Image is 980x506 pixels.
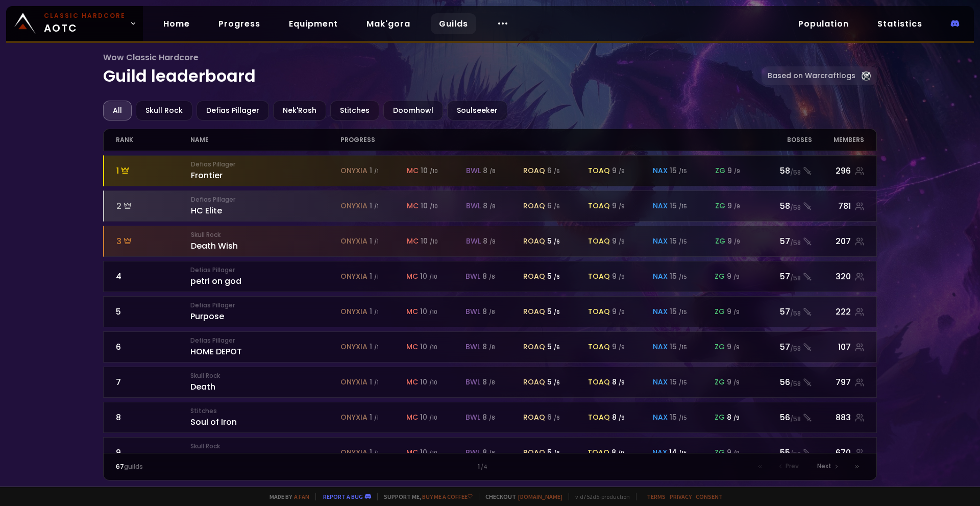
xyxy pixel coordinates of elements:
small: / 6 [554,379,560,387]
span: toaq [588,271,610,282]
div: 15 [670,271,687,282]
a: Home [155,13,198,34]
div: 1 [370,447,379,458]
small: / 10 [429,449,437,457]
small: / 58 [790,274,801,283]
div: 57 [752,305,812,318]
div: 9 [612,342,625,352]
span: toaq [587,447,609,458]
span: mc [406,306,418,317]
div: 9 [612,271,625,282]
small: / 8 [489,449,495,457]
small: / 9 [733,449,740,457]
small: / 6 [554,308,560,316]
span: Checkout [479,493,562,500]
span: mc [406,342,418,352]
div: 55 [752,446,812,459]
span: toaq [588,342,610,352]
div: 57 [752,341,812,353]
span: onyxia [340,412,367,423]
div: 10 [420,377,437,388]
span: onyxia [340,447,367,458]
small: / 8 [489,167,496,175]
div: 7 [116,376,191,389]
small: / 6 [554,449,560,457]
div: 14 [669,447,687,458]
div: 8 [483,165,496,176]
div: 10 [421,236,438,247]
div: 10 [421,201,438,211]
div: 3 [116,235,191,248]
a: 7Skull RockDeathonyxia 1 /1mc 10 /10bwl 8 /8roaq 5 /6toaq 8 /9nax 15 /15zg 9 /956/58797 [103,367,877,398]
div: 296 [812,164,865,177]
div: 8 [612,412,625,423]
div: 6 [547,412,560,423]
span: zg [715,271,725,282]
small: / 10 [429,344,437,351]
div: Nek'Rosh [273,101,326,121]
div: The Exiles [190,442,340,464]
div: petri on god [190,266,340,287]
div: Death [190,371,340,393]
div: 15 [670,165,687,176]
small: / 9 [733,344,740,351]
div: 8 [482,306,495,317]
span: nax [653,271,668,282]
span: mc [406,447,418,458]
small: / 8 [489,344,495,351]
small: / 15 [679,167,687,175]
div: 9 [727,342,740,352]
div: 9 [727,201,740,211]
a: Based on Warcraftlogs [762,66,877,85]
small: Skull Rock [190,442,340,451]
small: / 15 [679,308,687,316]
small: / 9 [733,379,740,387]
div: 797 [812,376,865,389]
a: Mak'gora [358,13,419,34]
div: 9 [727,377,740,388]
img: Warcraftlog [862,71,871,81]
small: / 9 [734,167,740,175]
div: 8 [612,377,625,388]
div: 15 [670,412,687,423]
div: 5 [547,342,560,352]
small: Skull Rock [191,230,340,239]
div: 56 [752,411,812,424]
a: 2Defias PillagerHC Eliteonyxia 1 /1mc 10 /10bwl 8 /8roaq 6 /6toaq 9 /9nax 15 /15zg 9 /958/58781 [103,190,877,222]
span: zg [715,165,725,176]
span: onyxia [340,271,367,282]
div: 8 [727,412,740,423]
span: roaq [523,447,545,458]
small: / 9 [619,167,625,175]
small: Classic Hardcore [44,11,126,20]
small: Defias Pillager [190,336,340,345]
small: Stitches [190,406,340,416]
small: / 10 [430,203,438,210]
span: toaq [588,201,610,211]
small: / 1 [374,449,379,457]
div: 15 [670,306,687,317]
small: / 58 [790,238,801,248]
div: 58 [752,200,812,212]
div: 10 [420,342,437,352]
a: 6Defias PillagerHOME DEPOTonyxia 1 /1mc 10 /10bwl 8 /8roaq 5 /6toaq 9 /9nax 15 /15zg 9 /957/58107 [103,331,877,363]
a: Privacy [670,493,692,500]
span: bwl [466,165,481,176]
div: 5 [547,306,560,317]
div: 6 [547,165,560,176]
span: onyxia [340,377,367,388]
small: / 58 [790,203,801,212]
div: 10 [421,165,438,176]
div: All [103,101,132,121]
small: / 10 [429,414,437,422]
div: 2 [116,200,191,212]
div: 8 [483,201,496,211]
div: 9 [727,271,740,282]
div: name [190,129,340,151]
div: 4 [116,270,191,283]
div: guilds [116,462,303,471]
span: mc [406,377,418,388]
span: roaq [523,165,545,176]
small: / 9 [619,344,625,351]
a: Report a bug [323,493,363,500]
